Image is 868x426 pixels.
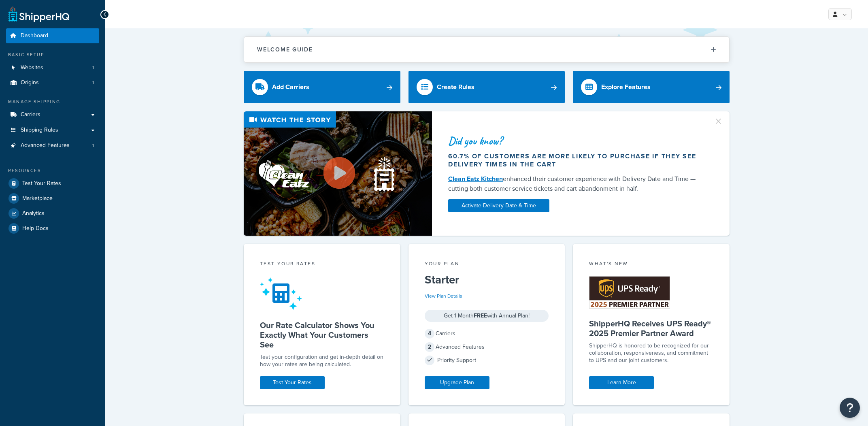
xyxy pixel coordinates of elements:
span: Carriers [21,111,40,118]
div: Explore Features [601,81,651,93]
li: Websites [6,60,99,75]
h5: Starter [425,273,549,286]
h2: Welcome Guide [257,47,313,53]
a: Websites1 [6,60,99,75]
span: Origins [21,79,39,86]
a: View Plan Details [425,292,462,300]
a: Dashboard [6,28,99,43]
img: Video thumbnail [244,111,432,236]
a: Upgrade Plan [425,376,489,389]
div: Test your rates [260,260,384,269]
span: Shipping Rules [21,127,58,134]
a: Carriers [6,107,99,122]
h5: Our Rate Calculator Shows You Exactly What Your Customers See [260,320,384,349]
p: ShipperHQ is honored to be recognized for our collaboration, responsiveness, and commitment to UP... [589,342,713,364]
div: Test your configuration and get in-depth detail on how your rates are being calculated. [260,354,384,368]
a: Test Your Rates [6,176,99,191]
span: Analytics [22,210,45,217]
span: Marketplace [22,195,53,202]
a: Test Your Rates [260,376,325,389]
span: Websites [21,64,43,71]
a: Create Rules [408,71,565,103]
a: Help Docs [6,221,99,236]
strong: FREE [474,311,487,320]
div: Create Rules [437,81,474,93]
li: Origins [6,75,99,90]
div: Advanced Features [425,341,549,353]
span: Help Docs [22,225,49,232]
div: Carriers [425,328,549,339]
span: 1 [92,64,94,71]
a: Marketplace [6,191,99,206]
div: enhanced their customer experience with Delivery Date and Time — cutting both customer service ti... [448,174,704,194]
div: Add Carriers [272,81,309,93]
span: 1 [92,142,94,149]
div: Did you know? [448,135,704,147]
button: Open Resource Center [840,398,860,418]
span: 2 [425,342,434,352]
div: What's New [589,260,713,269]
a: Origins1 [6,75,99,90]
div: Your Plan [425,260,549,269]
div: Priority Support [425,355,549,366]
div: Resources [6,167,99,174]
button: Welcome Guide [244,37,729,62]
div: 60.7% of customers are more likely to purchase if they see delivery times in the cart [448,152,704,168]
li: Advanced Features [6,138,99,153]
span: Advanced Features [21,142,70,149]
div: Manage Shipping [6,98,99,105]
a: Advanced Features1 [6,138,99,153]
h5: ShipperHQ Receives UPS Ready® 2025 Premier Partner Award [589,319,713,338]
a: Learn More [589,376,654,389]
span: Dashboard [21,32,48,39]
span: Test Your Rates [22,180,61,187]
div: Get 1 Month with Annual Plan! [425,310,549,322]
span: 1 [92,79,94,86]
a: Add Carriers [244,71,400,103]
span: 4 [425,329,434,339]
a: Clean Eatz Kitchen [448,174,503,183]
a: Analytics [6,206,99,221]
a: Activate Delivery Date & Time [448,199,549,212]
a: Explore Features [573,71,730,103]
div: Basic Setup [6,51,99,58]
a: Shipping Rules [6,123,99,138]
